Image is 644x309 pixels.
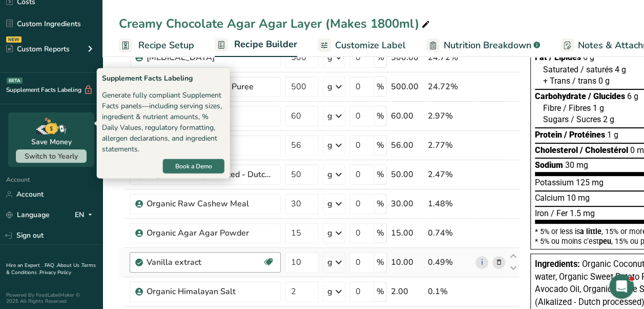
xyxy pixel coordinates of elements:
button: Book a Demo [162,159,225,174]
div: Organic Agar Agar Powder [147,227,275,239]
a: Hire an Expert . [6,262,43,269]
a: Recipe Builder [215,33,297,57]
span: Cholesterol [535,145,578,155]
div: [MEDICAL_DATA] [147,51,275,64]
div: 15.00 [391,227,424,239]
div: Organic Himalayan Salt [147,285,275,298]
div: 0.49% [428,256,471,268]
span: 6 g [627,91,638,101]
a: Privacy Policy [39,269,71,276]
div: 0.74% [428,227,471,239]
div: g [327,51,333,64]
div: Save Money [31,137,72,147]
div: g [327,198,333,210]
a: FAQ . [45,262,57,269]
span: 6 g [583,52,594,62]
div: 50.00 [391,168,424,181]
div: 500.00 [391,81,424,93]
span: Book a Demo [175,162,212,171]
span: / Lipides [549,52,581,62]
div: g [327,81,333,93]
span: Carbohydrate [535,91,586,101]
span: / Cholestérol [580,145,628,155]
span: 4 g [615,65,626,74]
span: 30 mg [565,160,588,170]
div: 24.72% [428,51,471,64]
span: 1.5 mg [570,208,595,218]
div: g [327,227,333,239]
span: / saturés [580,65,613,74]
a: Language [6,206,50,224]
span: Saturated [543,65,578,74]
button: Switch to Yearly [16,149,87,163]
span: 0 g [598,76,610,86]
span: Ingredients: [535,259,580,269]
div: g [327,285,333,298]
div: g [327,139,333,151]
div: NEW [6,36,22,43]
a: i [475,256,488,269]
span: Iron [535,208,549,218]
span: / trans [572,76,596,86]
span: 1 g [593,103,604,113]
span: Recipe Builder [234,37,297,51]
div: 30.00 [391,198,424,210]
span: Customize Label [335,38,406,52]
span: 125 mg [576,178,604,187]
span: Fibre [543,103,561,113]
div: 2.77% [428,139,471,151]
div: 1.48% [428,198,471,210]
div: 56.00 [391,139,424,151]
span: + Trans [543,76,570,86]
span: 10 mg [567,193,590,203]
span: 1 g [607,130,618,140]
div: Custom Reports [6,44,70,54]
span: Potassium [535,178,574,187]
span: / Fibres [563,103,591,113]
a: Nutrition Breakdown [426,34,540,57]
span: Fat [535,52,547,62]
div: 2.47% [428,168,471,181]
div: 10.00 [391,256,424,268]
span: Sodium [535,160,563,170]
div: Organic Raw Cashew Meal [147,198,275,210]
div: Creamy Chocolate Agar Agar Layer (Makes 1800ml) [119,14,432,33]
span: / Protéines [564,130,605,140]
a: Terms & Conditions . [6,262,96,276]
div: Supplement Facts Labeling [102,73,225,84]
div: 60.00 [391,110,424,122]
span: / Fer [551,208,568,218]
span: a little [580,227,601,236]
a: Customize Label [318,34,406,57]
div: Generate fully compliant Supplement Facts panels—including serving sizes, ingredient & nutrient a... [102,90,225,154]
div: 2.00 [391,285,424,298]
span: Switch to Yearly [25,151,78,161]
iframe: Intercom live chat [609,274,634,299]
div: Vanilla extract [147,256,262,268]
div: g [327,110,333,122]
div: Powered By FoodLabelMaker © 2025 All Rights Reserved [6,292,96,304]
a: Recipe Setup [119,34,194,57]
a: About Us . [57,262,81,269]
span: Sugars [543,114,569,124]
span: Nutrition Breakdown [444,38,531,52]
span: peu [599,237,611,245]
div: BETA [7,78,23,84]
span: Calcium [535,193,565,203]
div: g [327,256,333,268]
span: Recipe Setup [138,38,194,52]
span: / Glucides [588,91,625,101]
div: 0.1% [428,285,471,298]
span: / Sucres [571,114,601,124]
div: 24.72% [428,81,471,93]
span: Protein [535,130,562,140]
div: 500.00 [391,51,424,64]
span: 2 g [603,114,614,124]
div: EN [75,209,96,221]
div: g [327,168,333,181]
div: 2.97% [428,110,471,122]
